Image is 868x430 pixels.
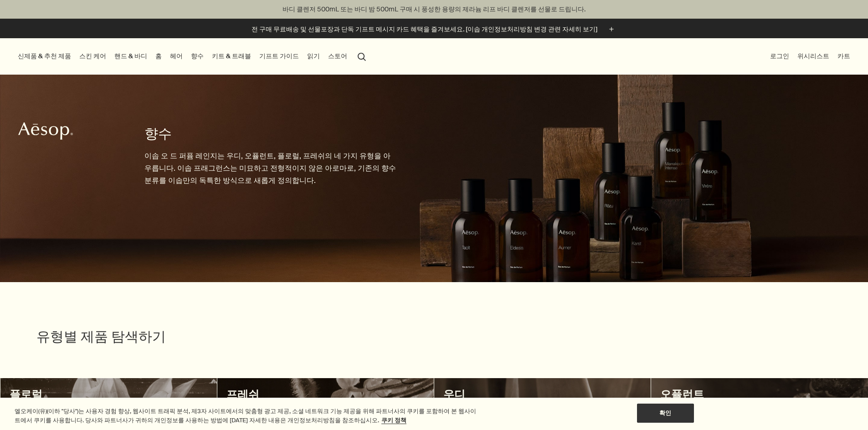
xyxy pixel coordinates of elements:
h1: 향수 [144,125,397,143]
button: 전 구매 무료배송 및 선물포장과 단독 기프트 메시지 카드 혜택을 즐겨보세요. [이솝 개인정보처리방침 변경 관련 자세히 보기] [252,24,616,35]
a: 읽기 [305,50,322,62]
h3: 오퓰런트 [660,387,858,402]
a: 스킨 케어 [77,50,108,62]
button: 검색창 열기 [354,47,370,65]
p: 바디 클렌저 500mL 또는 바디 밤 500mL 구매 시 풍성한 용량의 제라늄 리프 바디 클렌저를 선물로 드립니다. [9,5,859,14]
a: 위시리스트 [796,50,831,62]
a: 핸드 & 바디 [113,50,149,62]
h2: 유형별 제품 탐색하기 [36,328,302,346]
a: Aesop [16,120,75,145]
h3: 플로럴 [10,387,208,402]
button: 로그인 [768,50,791,62]
a: 헤어 [168,50,185,62]
nav: supplementary [768,38,852,75]
button: 카트 [836,50,852,62]
button: 확인 [637,404,694,423]
a: 홈 [154,50,164,62]
button: 신제품 & 추천 제품 [16,50,73,62]
a: 기프트 가이드 [257,50,301,62]
a: 개인 정보 보호에 대한 자세한 정보, 새 탭에서 열기 [381,416,406,424]
h3: 프레쉬 [226,387,425,402]
a: 키트 & 트래블 [210,50,253,62]
a: 향수 [189,50,205,62]
nav: primary [16,38,370,75]
p: 전 구매 무료배송 및 선물포장과 단독 기프트 메시지 카드 혜택을 즐겨보세요. [이솝 개인정보처리방침 변경 관련 자세히 보기] [252,25,597,34]
h3: 우디 [443,387,642,402]
div: 엘오케이(유)(이하 "당사")는 사용자 경험 향상, 웹사이트 트래픽 분석, 제3자 사이트에서의 맞춤형 광고 제공, 소셜 네트워크 기능 제공을 위해 파트너사의 쿠키를 포함하여 ... [15,407,478,425]
svg: Aesop [18,122,73,140]
button: 스토어 [326,50,349,62]
p: 이솝 오 드 퍼퓸 레인지는 우디, 오퓰런트, 플로럴, 프레쉬의 네 가지 유형을 아우릅니다. 이솝 프래그런스는 미묘하고 전형적이지 않은 아로마로, 기존의 향수 분류를 이솝만의 ... [144,150,397,187]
